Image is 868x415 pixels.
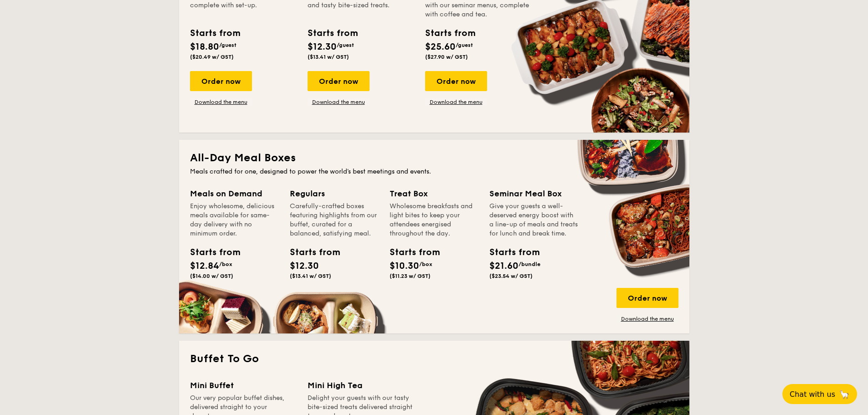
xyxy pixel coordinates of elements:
h2: Buffet To Go [190,352,678,366]
div: Mini High Tea [308,379,414,392]
span: /bundle [519,261,540,267]
div: Wholesome breakfasts and light bites to keep your attendees energised throughout the day. [390,202,478,238]
div: Order now [308,71,370,91]
span: ($13.41 w/ GST) [290,273,331,279]
span: ($27.90 w/ GST) [425,54,468,60]
div: Order now [616,288,678,308]
div: Starts from [190,26,240,40]
span: /guest [456,42,473,48]
span: ($23.54 w/ GST) [489,273,533,279]
div: Enjoy wholesome, delicious meals available for same-day delivery with no minimum order. [190,202,279,238]
div: Starts from [425,26,475,40]
span: /box [219,261,232,267]
div: Treat Box [390,187,478,200]
span: 🦙 [839,389,850,400]
div: Starts from [308,26,357,40]
h2: All-Day Meal Boxes [190,151,678,165]
div: Meals on Demand [190,187,279,200]
span: /box [419,261,432,267]
div: Starts from [290,246,331,259]
span: ($11.23 w/ GST) [390,273,431,279]
div: Starts from [489,246,530,259]
div: Order now [425,71,487,91]
span: /guest [337,42,354,48]
a: Download the menu [190,98,252,106]
a: Download the menu [308,98,370,106]
div: Meals crafted for one, designed to power the world's best meetings and events. [190,167,678,176]
div: Mini Buffet [190,379,297,392]
a: Download the menu [616,315,678,323]
span: ($20.49 w/ GST) [190,54,234,60]
span: ($14.00 w/ GST) [190,273,233,279]
span: $12.30 [290,261,319,272]
div: Order now [190,71,252,91]
span: $25.60 [425,41,456,52]
div: Carefully-crafted boxes featuring highlights from our buffet, curated for a balanced, satisfying ... [290,202,379,238]
span: /guest [219,42,236,48]
span: $18.80 [190,41,219,52]
div: Give your guests a well-deserved energy boost with a line-up of meals and treats for lunch and br... [489,202,578,238]
span: $10.30 [390,261,419,272]
div: Seminar Meal Box [489,187,578,200]
div: Starts from [390,246,431,259]
span: ($13.41 w/ GST) [308,54,349,60]
span: Chat with us [790,390,835,399]
div: Regulars [290,187,379,200]
span: $21.60 [489,261,519,272]
span: $12.30 [308,41,337,52]
button: Chat with us🦙 [782,384,857,404]
div: Starts from [190,246,231,259]
span: $12.84 [190,261,219,272]
a: Download the menu [425,98,487,106]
